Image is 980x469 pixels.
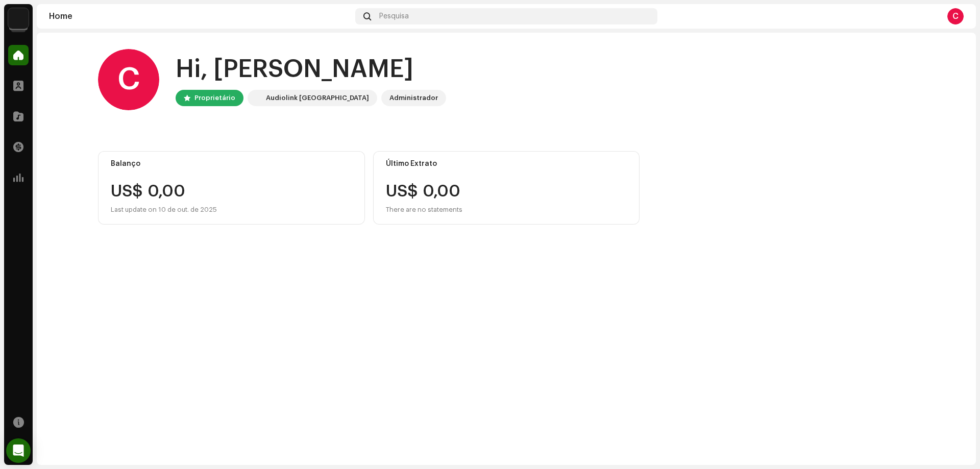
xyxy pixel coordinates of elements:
div: Balanço [111,160,352,168]
div: Proprietário [194,92,235,104]
div: There are no statements [386,204,462,216]
div: C [947,8,964,24]
div: Administrador [389,92,438,104]
div: Last update on 10 de out. de 2025 [111,204,352,216]
re-o-card-value: Último Extrato [373,151,640,225]
div: Home [49,12,351,20]
img: 730b9dfe-18b5-4111-b483-f30b0c182d82 [8,8,29,29]
div: Último Extrato [386,160,627,168]
re-o-card-value: Balanço [98,151,365,225]
div: C [98,49,159,110]
div: Open Intercom Messenger [6,438,31,463]
span: Pesquisa [379,12,409,20]
div: Hi, [PERSON_NAME] [176,53,446,86]
div: Audiolink [GEOGRAPHIC_DATA] [266,92,369,104]
img: 730b9dfe-18b5-4111-b483-f30b0c182d82 [250,92,262,104]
